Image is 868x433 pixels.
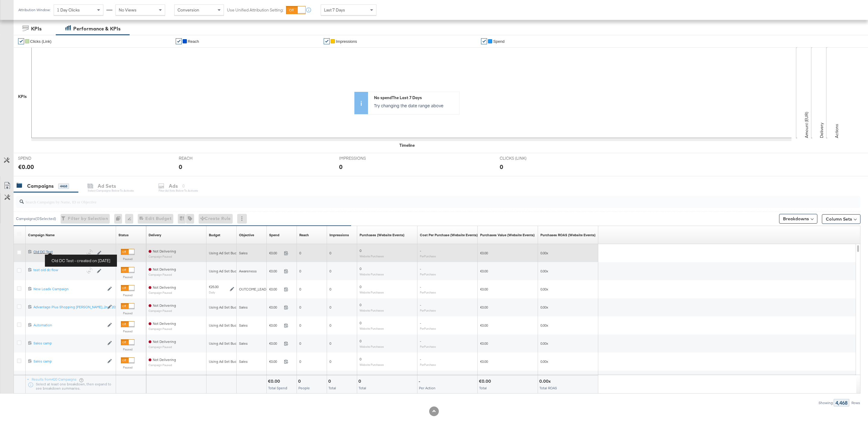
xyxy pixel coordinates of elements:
[209,359,242,364] div: Using Ad Set Budget
[420,363,436,366] sub: Per Purchase
[329,233,349,237] div: Impressions
[360,339,361,343] span: 0
[360,345,384,348] sub: Website Purchases
[209,323,242,328] div: Using Ad Set Budget
[153,339,176,344] span: Not Delivering
[420,233,478,237] div: Cost Per Purchase (Website Events)
[121,366,134,369] label: Paused
[121,347,134,351] label: Paused
[18,162,34,171] div: €0.00
[299,251,301,255] span: 0
[179,155,224,161] span: REACH
[299,233,309,237] a: The number of people your ad was served to.
[33,305,104,309] div: Advantage Plus Shopping [PERSON_NAME]...2nd, 2025
[500,155,545,161] span: CLICKS (LINK)
[420,254,436,258] sub: Per Purchase
[269,341,281,346] span: €0.00
[239,233,254,237] div: Objective
[299,305,301,309] span: 0
[500,162,503,171] div: 0
[299,359,301,364] span: 0
[336,39,357,44] span: Impressions
[209,233,220,237] a: The maximum amount you're willing to spend on your ads, on average each day or over the lifetime ...
[360,290,384,294] sub: Website Purchases
[31,25,42,32] div: KPIs
[374,102,456,108] p: Try changing the date range above
[540,359,548,364] span: 0.00x
[33,341,104,346] a: Sales camp
[329,305,331,309] span: 0
[268,386,287,390] span: Total Spend
[269,233,279,237] a: The total amount spent to date.
[209,284,219,289] div: €25.00
[360,303,361,307] span: 0
[153,321,176,326] span: Not Delivering
[420,321,421,325] span: -
[851,401,860,405] div: Rows
[209,233,220,237] div: Budget
[119,7,137,13] span: No Views
[149,255,176,258] sub: Campaign Paused
[33,249,83,257] a: Old DC Test
[834,399,849,406] div: 4,468
[329,386,336,390] span: Total
[33,268,83,275] a: test old dc flow
[324,38,330,44] a: ✔
[268,378,282,384] div: €0.00
[493,39,505,44] span: Spend
[480,359,488,364] span: €0.00
[360,233,404,237] div: Purchases (Website Events)
[239,287,268,291] span: OUTCOME_LEADS
[420,339,421,343] span: -
[121,329,134,333] label: Paused
[420,248,421,253] span: -
[329,251,331,255] span: 0
[360,321,361,325] span: 0
[420,345,436,348] sub: Per Purchase
[153,357,176,362] span: Not Delivering
[121,293,134,297] label: Paused
[480,305,488,309] span: €0.00
[58,184,69,189] div: 4468
[153,267,176,271] span: Not Delivering
[329,341,331,346] span: 0
[18,8,51,12] div: Attribution Window:
[779,214,817,224] button: Breakdowns
[329,269,331,273] span: 0
[481,38,487,44] a: ✔
[209,341,242,346] div: Using Ad Set Budget
[24,193,781,205] input: Search Campaigns by Name, ID or Objective
[239,305,248,309] span: Sales
[269,305,281,309] span: €0.00
[480,251,488,255] span: €0.00
[16,216,56,221] div: Campaigns ( 0 Selected)
[374,95,456,101] div: No spend The Last 7 Days
[540,341,548,346] span: 0.00x
[57,7,80,13] span: 1 Day Clicks
[339,155,384,161] span: IMPRESSIONS
[118,233,129,237] a: Shows the current state of your Ad Campaign.
[269,359,281,364] span: €0.00
[149,233,161,237] div: Delivery
[540,305,548,309] span: 0.00x
[420,290,436,294] sub: Per Purchase
[480,323,488,328] span: €0.00
[539,386,557,390] span: Total ROAS
[540,233,596,237] div: Purchases ROAS (Website Events)
[299,341,301,346] span: 0
[239,251,248,255] span: Sales
[480,233,535,237] a: The total value of the purchase actions tracked by your Custom Audience pixel on your website aft...
[33,287,104,292] a: New Leads Campaign
[239,323,248,328] span: Sales
[149,345,176,349] sub: Campaign Paused
[239,269,257,273] span: Awareness
[299,323,301,328] span: 0
[540,233,596,237] a: The total value of the purchase actions divided by spend tracked by your Custom Audience pixel on...
[540,269,548,273] span: 0.00x
[420,272,436,276] sub: Per Purchase
[33,323,104,328] a: Automation
[239,341,248,346] span: Sales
